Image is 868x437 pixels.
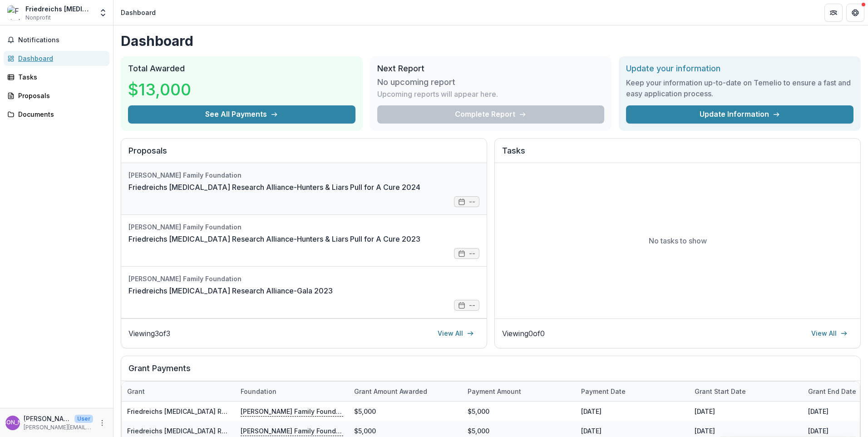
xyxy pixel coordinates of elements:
div: Grant [122,387,150,396]
h2: Tasks [502,146,853,163]
a: View All [806,326,853,341]
p: Upcoming reports will appear here. [377,89,498,99]
p: Viewing 0 of 0 [502,328,545,339]
a: Documents [4,107,109,122]
a: Friedreichs [MEDICAL_DATA] Research Alliance-Hunters & Liars Pull for A Cure 2024 [127,407,392,415]
p: [PERSON_NAME] Family Foundation [241,426,343,436]
p: User [74,415,93,423]
div: Grant end date [803,387,862,396]
img: Friedreichs Ataxia Research Alliance [7,5,22,20]
div: Foundation [235,382,349,401]
a: Friedreichs [MEDICAL_DATA] Research Alliance-Hunters & Liars Pull for A Cure 2024 [128,182,420,193]
div: [DATE] [689,402,803,421]
p: [PERSON_NAME] [24,414,71,423]
a: Tasks [4,70,109,84]
div: Documents [18,109,102,119]
h3: No upcoming report [377,77,455,87]
h2: Update your information [626,64,853,74]
a: Update Information [626,105,853,124]
div: [DATE] [576,402,689,421]
div: Payment Amount [462,382,576,401]
div: Payment date [576,382,689,401]
button: More [97,417,108,428]
a: View All [432,326,479,341]
div: Payment date [576,387,631,396]
a: Friedreichs [MEDICAL_DATA] Research Alliance-Gala 2023 [128,285,333,296]
div: Grant amount awarded [349,382,462,401]
p: [PERSON_NAME][EMAIL_ADDRESS][PERSON_NAME][DOMAIN_NAME] [24,423,93,432]
p: Viewing 3 of 3 [128,328,170,339]
h3: Keep your information up-to-date on Temelio to ensure a fast and easy application process. [626,77,853,99]
div: Grant start date [689,382,803,401]
div: Grant amount awarded [349,387,433,396]
div: $5,000 [462,402,576,421]
div: Grant start date [689,387,751,396]
div: Dashboard [18,54,102,63]
nav: breadcrumb [117,6,159,19]
a: Dashboard [4,51,109,66]
button: Open entity switcher [97,4,109,22]
div: Tasks [18,72,102,82]
div: $5,000 [349,402,462,421]
button: Get Help [846,4,864,22]
a: Friedreichs [MEDICAL_DATA] Research Alliance-Hunters & Liars Pull for A Cure 2023 [128,233,420,244]
h2: Total Awarded [128,64,355,74]
div: Friedreichs [MEDICAL_DATA] Research Alliance [25,4,93,14]
h2: Proposals [128,146,479,163]
div: Proposals [18,91,102,100]
div: Grant [122,382,235,401]
a: Friedreichs [MEDICAL_DATA] Research Alliance-Gala 2023 [127,427,311,435]
h2: Next Report [377,64,605,74]
a: Proposals [4,88,109,103]
div: Foundation [235,387,282,396]
p: [PERSON_NAME] Family Foundation [241,406,343,416]
div: Payment Amount [462,387,527,396]
div: Dashboard [121,8,156,17]
button: Partners [824,4,843,22]
button: See All Payments [128,105,355,124]
h1: Dashboard [121,33,861,49]
h2: Grant Payments [128,363,853,381]
p: No tasks to show [649,235,707,246]
h3: $13,000 [128,77,196,102]
span: Nonprofit [25,14,51,22]
span: Notifications [18,36,106,44]
button: Notifications [4,33,109,47]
